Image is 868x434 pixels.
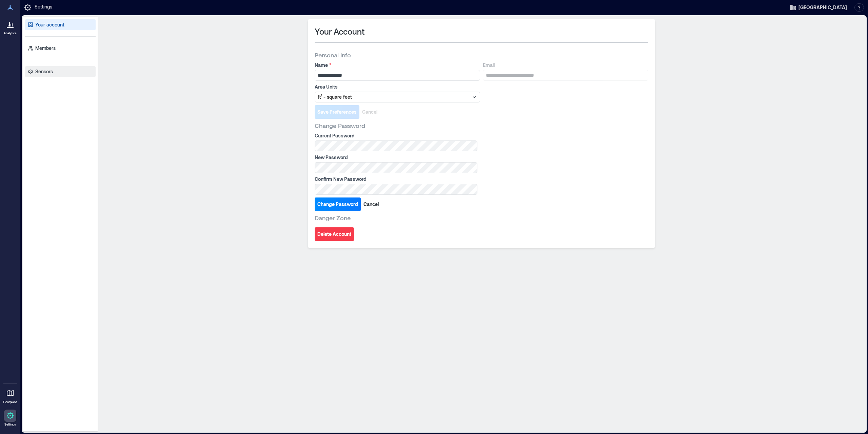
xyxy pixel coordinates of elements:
[25,43,96,54] a: Members
[317,201,358,208] span: Change Password
[25,66,96,77] a: Sensors
[315,197,361,211] button: Change Password
[315,176,476,183] label: Confirm New Password
[315,51,351,59] span: Personal Info
[315,83,479,90] label: Area Units
[788,2,849,13] button: [GEOGRAPHIC_DATA]
[798,4,847,11] span: [GEOGRAPHIC_DATA]
[2,408,18,429] a: Settings
[483,62,647,69] label: Email
[315,105,359,119] button: Save Preferences
[315,227,354,241] button: Delete Account
[315,154,476,161] label: New Password
[3,400,17,404] p: Floorplans
[359,105,380,119] button: Cancel
[35,45,56,52] p: Members
[317,109,357,115] span: Save Preferences
[363,201,379,208] span: Cancel
[362,109,377,115] span: Cancel
[1,385,19,406] a: Floorplans
[4,31,17,35] p: Analytics
[35,3,52,12] p: Settings
[361,197,381,211] button: Cancel
[315,132,476,139] label: Current Password
[315,26,364,37] span: Your Account
[35,68,53,75] p: Sensors
[2,16,19,37] a: Analytics
[25,19,96,30] a: Your account
[315,214,351,222] span: Danger Zone
[4,422,16,427] p: Settings
[317,231,351,238] span: Delete Account
[315,62,479,69] label: Name
[35,21,64,28] p: Your account
[315,121,365,130] span: Change Password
